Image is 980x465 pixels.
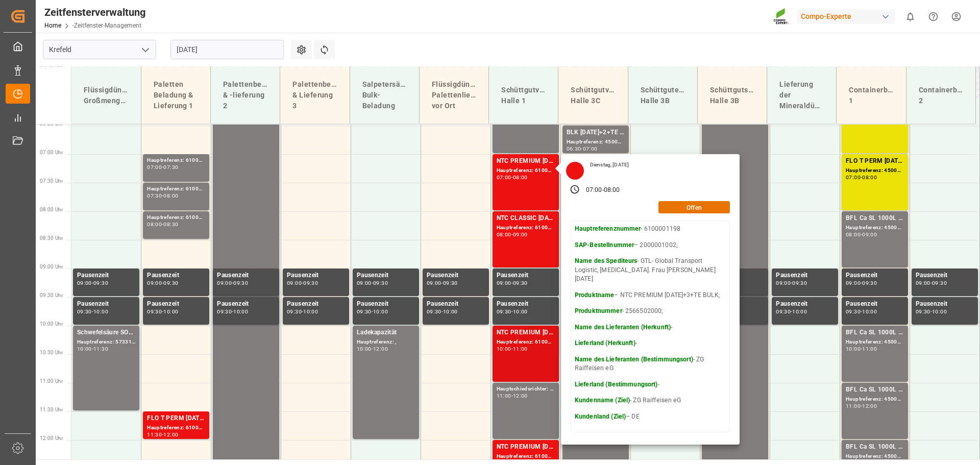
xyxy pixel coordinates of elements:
[442,280,443,286] font: -
[899,5,922,28] button: 0 neue Benachrichtigungen anzeigen
[791,280,792,286] font: -
[930,280,932,286] font: -
[77,280,92,286] font: 09:00
[147,431,162,438] font: 11:30
[571,86,642,105] font: Schüttgutverladung Halle 3C
[575,356,693,363] font: Name des Lieferanten (Bestimmungsort)
[147,300,179,307] font: Pausenzeit
[92,280,93,286] font: -
[147,157,253,163] font: Hauptreferenz: 6100001384, 6100001384
[862,308,877,315] font: 10:00
[846,174,861,181] font: 07:00
[511,393,513,399] font: -
[427,300,459,307] font: Pausenzeit
[846,329,926,336] font: BFL Ca SL 1000L IBC MTO;
[776,308,791,315] font: 09:30
[44,6,145,18] font: Zeitfensterverwaltung
[614,291,720,299] font: – NTC PREMIUM [DATE]+3+TE BULK;
[373,280,388,286] font: 09:30
[583,145,598,152] font: 07:00
[147,414,253,422] font: FLO T PERM [DATE] 25 kg (x40) INT;
[861,346,862,352] font: -
[147,272,179,279] font: Pausenzeit
[357,329,397,336] font: Ladekapazität
[567,129,654,136] font: BLK [DATE]+2+TE (GW) BULK;
[513,280,528,286] font: 09:30
[163,164,178,170] font: 07:30
[287,300,319,307] font: Pausenzeit
[497,174,511,181] font: 07:00
[93,280,108,286] font: 09:30
[622,307,664,314] font: - 2566502000;
[575,413,626,420] font: Kundenland (Ziel)
[862,346,877,352] font: 11:00
[846,167,953,173] font: Hauptreferenz: 4500000577, 2000000429;
[77,272,109,279] font: Pausenzeit
[357,339,397,345] font: Hauptreferenz: ,
[232,280,233,286] font: -
[511,280,513,286] font: -
[846,396,953,402] font: Hauptreferenz: 4500000823, 2000000630;
[916,300,948,307] font: Pausenzeit
[40,178,63,184] font: 07:30 Uhr
[217,308,232,315] font: 09:30
[147,214,253,220] font: Hauptreferenz: 6100001399, 6100001399
[497,386,569,391] font: Hauptschiedsrichter: Blocker,
[586,186,602,193] font: 07:00
[44,22,61,29] font: Home
[147,164,162,170] font: 07:00
[147,280,162,286] font: 09:00
[497,272,529,279] font: Pausenzeit
[590,162,629,167] font: Dienstag, [DATE]
[773,8,790,26] img: Screenshot%202023-09-29%20at%2010.02.21.png_1712312052.png
[373,308,388,315] font: 10:00
[797,7,899,26] button: Compo-Experte
[302,308,303,315] font: -
[846,272,878,279] font: Pausenzeit
[862,174,877,181] font: 08:00
[635,339,637,347] font: -
[575,397,630,404] font: Kundenname (Ziel)
[40,350,63,355] font: 10:30 Uhr
[916,280,930,286] font: 09:00
[575,339,635,347] font: Lieferland (Herkunft)
[232,308,233,315] font: -
[930,308,932,315] font: -
[846,308,861,315] font: 09:30
[776,300,808,307] font: Pausenzeit
[497,157,600,164] font: NTC PREMIUM [DATE]+3+TE BULK;
[497,346,511,352] font: 10:00
[162,308,163,315] font: -
[846,453,953,459] font: Hauptreferenz: 4500000824, 2000000630;
[163,192,178,199] font: 08:00
[372,280,373,286] font: -
[849,86,917,105] font: Containerbeladung 1
[641,86,712,105] font: Schüttgutentladung Halle 3B
[916,308,930,315] font: 09:30
[372,346,373,352] font: -
[217,300,249,307] font: Pausenzeit
[497,329,600,336] font: NTC PREMIUM [DATE]+3+TE BULK;
[511,231,513,238] font: -
[779,80,868,110] font: Lieferung der Mineraldüngerproduktion
[862,403,877,409] font: 12:00
[671,324,672,331] font: -
[922,5,945,28] button: Hilfecenter
[497,231,511,238] font: 08:00
[792,308,807,315] font: 10:00
[932,280,947,286] font: 09:30
[604,186,620,193] font: 08:00
[513,308,528,315] font: 10:00
[40,264,63,270] font: 09:00 Uhr
[497,214,596,222] font: NTC CLASSIC [DATE]+3+TE BULK;
[501,86,572,105] font: Schüttgutverladung Halle 1
[40,321,63,327] font: 10:00 Uhr
[846,300,878,307] font: Pausenzeit
[862,280,877,286] font: 09:30
[776,272,808,279] font: Pausenzeit
[497,300,529,307] font: Pausenzeit
[84,86,161,105] font: Flüssigdünger-Großmengenlieferung
[710,86,801,105] font: Schüttgutschiffentladung Halle 3B
[575,225,641,232] font: Hauptreferenznummer
[427,308,442,315] font: 09:30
